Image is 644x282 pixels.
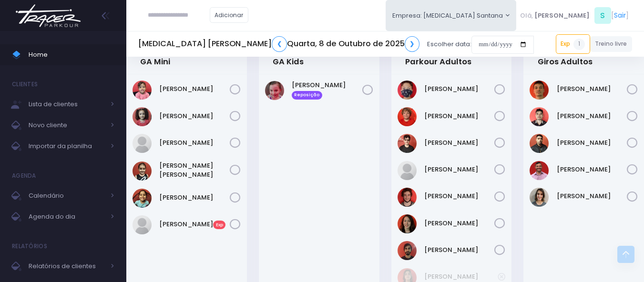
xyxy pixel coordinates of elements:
[530,81,549,100] img: Felipe Freire
[159,84,230,94] a: [PERSON_NAME]
[12,166,36,185] h4: Agenda
[424,219,495,228] a: [PERSON_NAME]
[398,134,417,153] img: Henrique Sbarai dos Santos
[530,161,549,180] img: Marcos Manoel Alves da Silva
[210,7,249,23] a: Adicionar
[292,81,362,100] a: [PERSON_NAME] Reposição
[557,84,627,94] a: [PERSON_NAME]
[133,107,152,126] img: Helena Pires de Queiroz Melo
[405,48,471,67] a: 19:30Parkour Adultos
[530,134,549,153] img: LEANDRO RODRIGUES DA MOTA
[133,81,152,100] img: Alice Bento jaber
[573,39,585,50] span: 1
[159,138,230,148] a: [PERSON_NAME]
[133,189,152,208] img: Maria Luiza da Silva Nascimento
[398,214,417,233] img: Nicole Watari
[133,215,152,234] img: Melissa Gobi de Azevedo de Souza
[398,188,417,207] img: Maurício de Moraes Viterbo
[29,211,105,223] span: Agenda do dia
[29,119,105,131] span: Novo cliente
[398,81,417,100] img: Gustavo Gaiot
[516,5,632,26] div: [ ]
[424,84,495,94] a: [PERSON_NAME]
[12,237,47,256] h4: Relatórios
[265,81,284,100] img: Isabela Maximiano Valga Neves
[530,188,549,207] img: Paloma Botana
[424,272,498,282] a: [PERSON_NAME]
[557,165,627,174] a: [PERSON_NAME]
[557,191,627,201] a: [PERSON_NAME]
[530,107,549,126] img: Guilherme Ferigato Hiraoka
[424,111,495,121] a: [PERSON_NAME]
[424,165,495,174] a: [PERSON_NAME]
[557,111,627,121] a: [PERSON_NAME]
[557,138,627,148] a: [PERSON_NAME]
[292,91,322,100] span: Reposição
[29,190,105,202] span: Calendário
[133,134,152,153] img: Helena lua Bomfim
[138,33,534,55] div: Escolher data:
[520,11,533,20] span: Olá,
[534,11,590,20] span: [PERSON_NAME]
[424,245,495,255] a: [PERSON_NAME]
[29,140,105,152] span: Importar da planilha
[398,161,417,180] img: Juan Solferini Jurado
[424,138,495,148] a: [PERSON_NAME]
[614,10,626,20] a: Sair
[398,107,417,126] img: Henrique Affonso
[159,193,230,202] a: [PERSON_NAME]
[12,75,38,94] h4: Clientes
[29,49,114,61] span: Home
[538,48,593,67] a: 20:30Giros Adultos
[133,161,152,181] img: Julia Lourenço Menocci Fernandes
[590,36,633,52] a: Treino livre
[398,241,417,260] img: Rodrigo Leite da Silva
[594,7,611,24] span: S
[272,36,287,52] a: ❮
[159,220,230,229] a: [PERSON_NAME]Exp
[159,161,230,180] a: [PERSON_NAME] [PERSON_NAME]
[424,191,495,201] a: [PERSON_NAME]
[159,111,230,121] a: [PERSON_NAME]
[273,48,304,67] a: 19:30GA Kids
[138,36,419,52] h5: [MEDICAL_DATA] [PERSON_NAME] Quarta, 8 de Outubro de 2025
[556,34,590,53] a: Exp1
[29,98,105,111] span: Lista de clientes
[405,36,420,52] a: ❯
[213,221,225,229] span: Exp
[29,260,105,272] span: Relatórios de clientes
[140,48,170,67] a: 18:30GA Mini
